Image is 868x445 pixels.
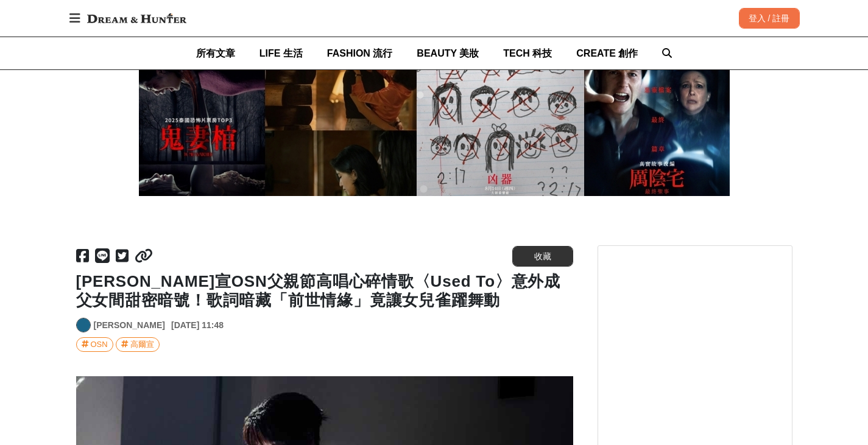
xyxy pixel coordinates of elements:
[196,48,235,58] span: 所有文章
[576,48,638,58] span: CREATE 創作
[81,7,192,29] img: Dream & Hunter
[576,37,638,69] a: CREATE 創作
[171,319,224,332] div: [DATE] 11:48
[417,48,479,58] span: BEAUTY 美妝
[130,338,154,351] div: 高爾宣
[417,37,479,69] a: BEAUTY 美妝
[739,8,800,29] div: 登入 / 註冊
[76,337,113,352] a: OSN
[259,48,303,58] span: LIFE 生活
[503,48,552,58] span: TECH 科技
[512,246,573,267] button: 收藏
[77,318,90,332] img: Avatar
[503,37,552,69] a: TECH 科技
[139,44,730,196] img: 2025恐怖片推薦：最新泰國、越南、歐美、台灣驚悚、鬼片電影一覽！膽小者慎入！
[76,318,91,332] a: Avatar
[94,319,165,332] a: [PERSON_NAME]
[196,37,235,69] a: 所有文章
[327,48,393,58] span: FASHION 流行
[259,37,303,69] a: LIFE 生活
[76,272,573,310] h1: [PERSON_NAME]宣OSN父親節高唱心碎情歌〈Used To〉意外成父女間甜密暗號！歌詞暗藏「前世情緣」竟讓女兒雀躍舞動
[116,337,160,352] a: 高爾宣
[91,338,108,351] div: OSN
[327,37,393,69] a: FASHION 流行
